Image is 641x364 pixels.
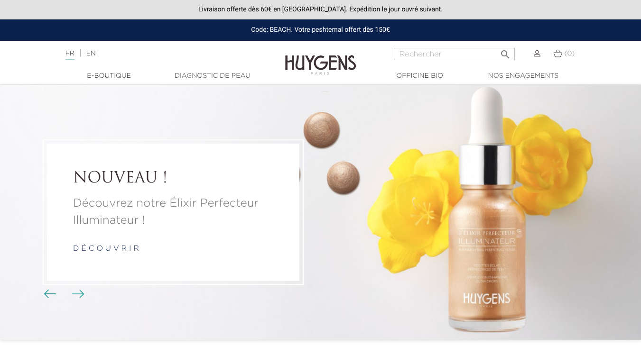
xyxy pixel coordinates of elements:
div: Boutons du carrousel [47,287,78,301]
i:  [500,46,511,57]
a: EN [86,50,95,57]
a: Découvrez notre Élixir Perfecteur Illuminateur ! [73,195,273,229]
a: Officine Bio [372,71,467,81]
div: | [61,48,260,59]
span: (0) [564,50,575,57]
a: FR [65,50,74,60]
input: Rechercher [394,48,515,60]
a: E-Boutique [62,71,157,81]
a: d é c o u v r i r [73,245,139,253]
img: Huygens [285,40,356,76]
a: Diagnostic de peau [165,71,260,81]
a: NOUVEAU ! [73,170,273,188]
a: Nos engagements [476,71,571,81]
button:  [497,45,514,58]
